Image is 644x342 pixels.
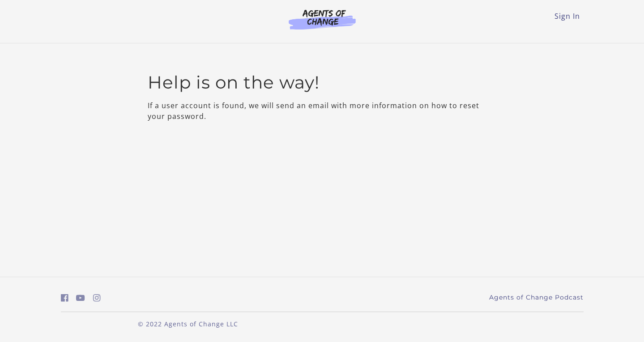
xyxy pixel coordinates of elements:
[61,319,315,329] p: © 2022 Agents of Change LLC
[76,294,85,302] i: https://www.youtube.com/c/AgentsofChangeTestPrepbyMeaganMitchell (Open in a new window)
[93,291,101,304] a: https://www.instagram.com/agentsofchangeprep/ (Open in a new window)
[61,291,68,304] a: https://www.facebook.com/groups/aswbtestprep (Open in a new window)
[93,294,101,302] i: https://www.instagram.com/agentsofchangeprep/ (Open in a new window)
[148,100,496,122] p: If a user account is found, we will send an email with more information on how to reset your pass...
[489,293,584,302] a: Agents of Change Podcast
[61,294,68,302] i: https://www.facebook.com/groups/aswbtestprep (Open in a new window)
[76,291,85,304] a: https://www.youtube.com/c/AgentsofChangeTestPrepbyMeaganMitchell (Open in a new window)
[148,72,496,93] h2: Help is on the way!
[554,11,580,21] a: Sign In
[279,9,365,30] img: Agents of Change Logo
